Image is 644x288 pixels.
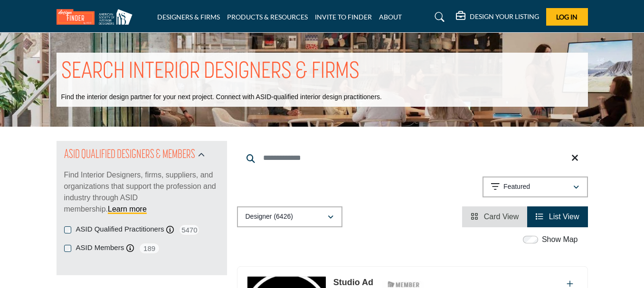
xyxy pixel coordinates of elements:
[527,206,587,227] li: List View
[503,182,530,192] p: Featured
[315,13,372,21] a: INVITE TO FINDER
[556,13,578,21] span: Log In
[471,213,519,221] a: View Card
[139,242,160,254] span: 189
[484,213,519,221] span: Card View
[76,242,124,253] label: ASID Members
[546,8,588,26] button: Log In
[567,280,573,288] a: Add To List
[76,224,164,235] label: ASID Qualified Practitioners
[426,9,451,25] a: Search
[379,13,402,21] a: ABOUT
[108,205,147,213] a: Learn more
[462,206,527,227] li: Card View
[64,226,71,233] input: ASID Qualified Practitioners checkbox
[227,13,308,21] a: PRODUCTS & RESOURCES
[64,245,71,252] input: ASID Members checkbox
[61,93,382,102] p: Find the interior design partner for your next project. Connect with ASID-qualified interior desi...
[61,57,360,87] h1: SEARCH INTERIOR DESIGNERS & FIRMS
[470,12,539,21] h5: DESIGN YOUR LISTING
[549,213,579,221] span: List View
[483,177,588,197] button: Featured
[237,206,342,227] button: Designer (6426)
[179,224,200,236] span: 5470
[64,147,195,164] h2: ASID QUALIFIED DESIGNERS & MEMBERS
[333,278,373,287] a: Studio Ad
[237,147,588,169] input: Search Keyword
[246,212,293,222] p: Designer (6426)
[157,13,220,21] a: DESIGNERS & FIRMS
[542,234,578,245] label: Show Map
[57,9,137,25] img: Site Logo
[536,213,579,221] a: View List
[456,11,539,23] div: DESIGN YOUR LISTING
[64,169,219,215] p: Find Interior Designers, firms, suppliers, and organizations that support the profession and indu...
